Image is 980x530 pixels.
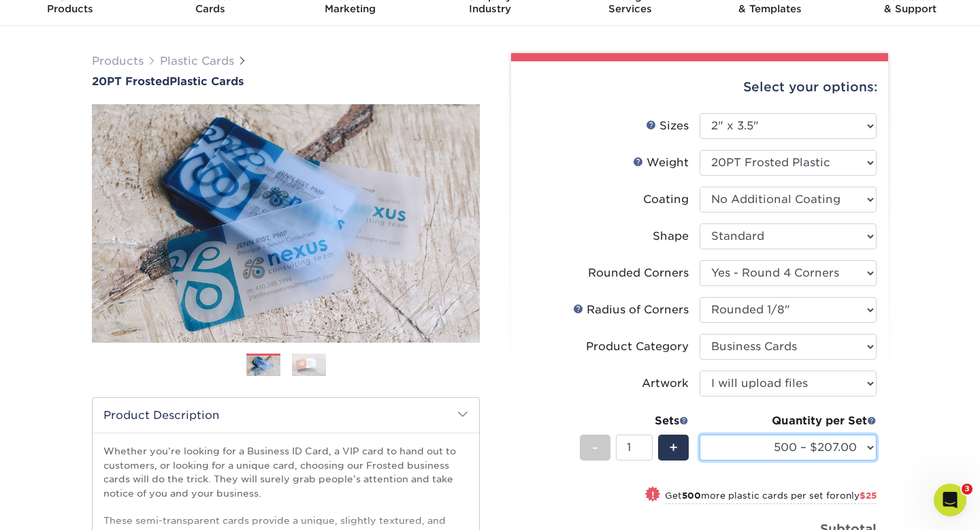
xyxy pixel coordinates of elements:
[653,228,689,245] div: Shape
[860,490,877,501] span: $25
[682,490,701,501] strong: 500
[92,75,480,88] a: 20PT FrostedPlastic Cards
[934,484,966,516] iframe: Intercom live chat
[642,375,689,392] div: Artwork
[633,155,689,171] div: Weight
[92,75,169,88] span: 20PT Frosted
[700,413,877,429] div: Quantity per Set
[246,354,280,378] img: Plastic Cards 01
[92,54,144,67] a: Products
[586,339,689,355] div: Product Category
[522,61,877,113] div: Select your options:
[592,437,598,458] span: -
[573,302,689,318] div: Radius of Corners
[92,75,480,88] h1: Plastic Cards
[646,118,689,134] div: Sizes
[588,265,689,281] div: Rounded Corners
[669,437,678,458] span: +
[160,54,234,67] a: Plastic Cards
[92,89,480,358] img: 20PT Frosted 01
[3,488,116,525] iframe: Google Customer Reviews
[962,484,973,495] span: 3
[643,191,689,208] div: Coating
[580,413,689,429] div: Sets
[651,488,655,502] span: !
[665,490,877,504] small: Get more plastic cards per set for
[840,490,877,501] span: only
[93,398,479,433] h2: Product Description
[292,353,326,377] img: Plastic Cards 02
